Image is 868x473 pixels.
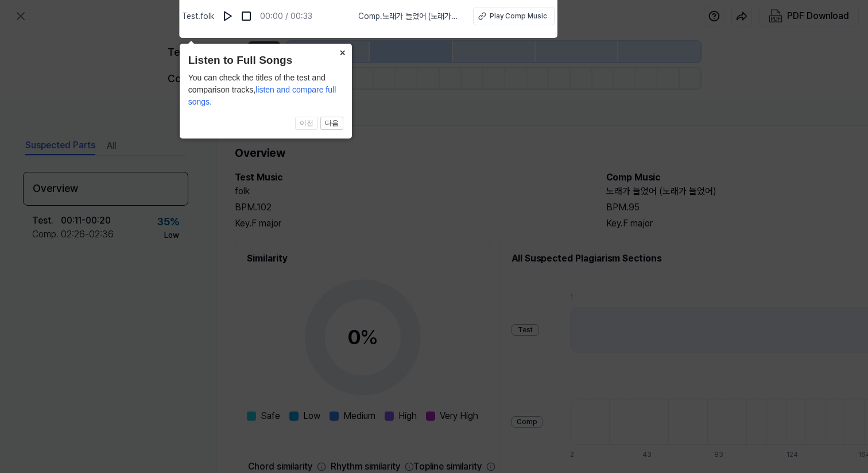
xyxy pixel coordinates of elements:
span: listen and compare full songs. [188,85,336,106]
img: play [222,10,234,22]
img: stop [241,10,252,22]
button: Play Comp Music [473,7,555,25]
button: Close [334,44,352,60]
div: 00:00 / 00:33 [260,10,312,22]
span: Test . folk [182,10,214,22]
header: Listen to Full Songs [188,52,343,69]
button: 다음 [320,117,343,130]
div: Play Comp Music [490,11,547,21]
div: You can check the titles of the test and comparison tracks, [188,72,343,108]
span: Comp . 노래가 늘었어 (노래가 늘었어) [358,10,459,22]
